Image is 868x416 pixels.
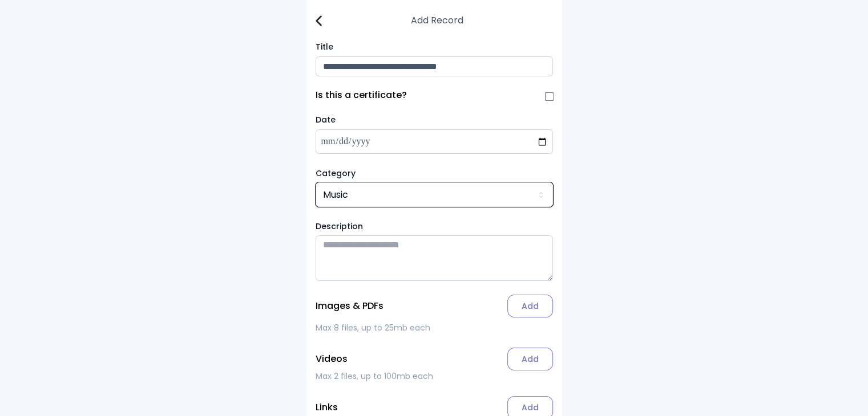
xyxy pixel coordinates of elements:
[316,41,553,53] label: Title
[507,348,553,370] label: Add
[316,221,553,232] label: Description
[316,403,338,412] p: Links
[411,14,463,27] h3: Add Record
[316,354,348,364] p: Videos
[316,114,336,125] label: Date
[316,370,433,382] span: Max 2 files, up to 100mb each
[316,322,430,333] span: Max 8 files, up to 25mb each
[507,295,553,317] label: Add
[316,168,553,179] label: Category
[316,301,383,311] p: Images & PDFs
[316,91,407,100] label: Is this a certificate?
